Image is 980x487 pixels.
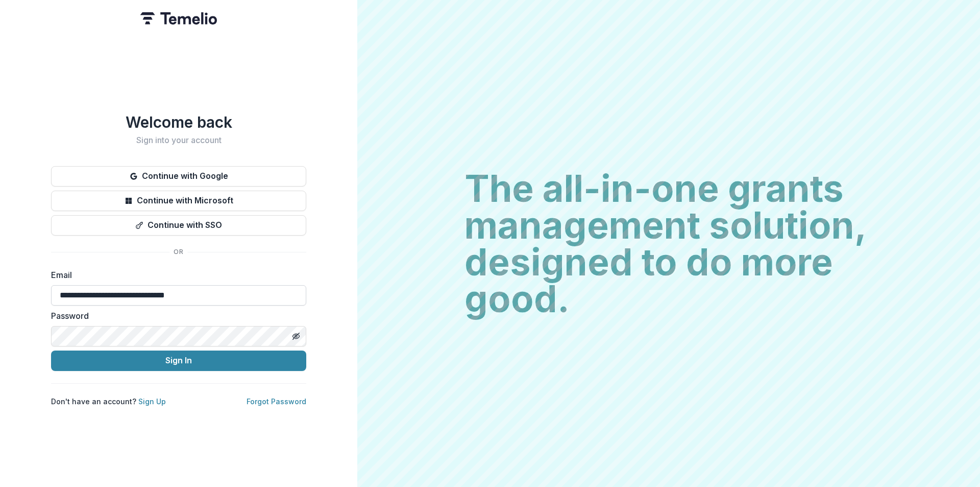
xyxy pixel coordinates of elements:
h1: Welcome back [51,113,306,131]
h2: Sign into your account [51,135,306,145]
button: Continue with SSO [51,215,306,236]
label: Email [51,269,300,281]
a: Forgot Password [247,397,306,406]
button: Continue with Google [51,166,306,187]
label: Password [51,310,300,322]
img: Temelio [140,12,217,25]
button: Continue with Microsoft [51,191,306,211]
button: Toggle password visibility [288,328,304,344]
a: Sign Up [138,397,166,406]
p: Don't have an account? [51,396,166,407]
button: Sign In [51,351,306,371]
